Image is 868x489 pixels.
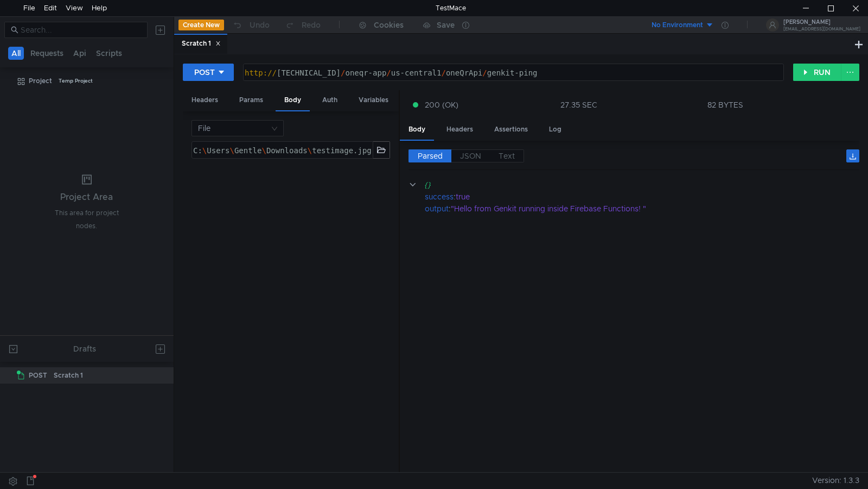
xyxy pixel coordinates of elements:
span: JSON [460,151,481,161]
div: Variables [350,90,397,110]
div: Body [276,90,310,111]
div: Temp Project [59,73,93,89]
div: Auth [314,90,346,110]
div: Undo [250,18,270,32]
button: All [8,47,24,60]
div: No Environment [652,20,703,30]
div: Assertions [486,120,537,140]
div: Params [231,90,272,110]
button: Api [70,47,90,60]
button: Requests [27,47,67,60]
span: Text [499,151,515,161]
div: Cookies [374,18,404,32]
div: [EMAIL_ADDRESS][DOMAIN_NAME] [783,27,860,31]
div: 82 BYTES [707,100,743,110]
input: Search... [21,24,141,36]
div: Drafts [73,342,96,355]
div: true [456,191,845,203]
button: Scripts [93,47,125,60]
div: {} [424,179,844,191]
div: success [425,191,454,203]
button: Undo [224,17,277,33]
button: Create New [178,20,224,30]
div: output [425,203,449,215]
div: "Hello from Genkit running inside Firebase Functions! " [451,203,845,215]
button: No Environment [639,16,714,34]
div: : [425,203,859,215]
div: Scratch 1 [182,38,221,49]
div: [PERSON_NAME] [783,20,860,25]
div: Redo [302,18,321,32]
button: POST [183,64,234,81]
div: : [425,191,859,203]
span: POST [29,367,47,384]
button: RUN [793,64,841,81]
span: Parsed [418,151,443,161]
span: 200 (OK) [425,99,458,111]
div: Scratch 1 [54,367,83,384]
div: Headers [183,90,227,110]
span: Version: 1.3.3 [812,473,859,488]
div: POST [194,66,215,78]
div: Project [29,73,52,89]
div: 27.35 SEC [560,100,597,110]
div: Body [400,120,434,141]
div: Save [437,21,455,29]
button: Redo [277,17,328,33]
div: Log [540,120,570,140]
div: Headers [438,120,482,140]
